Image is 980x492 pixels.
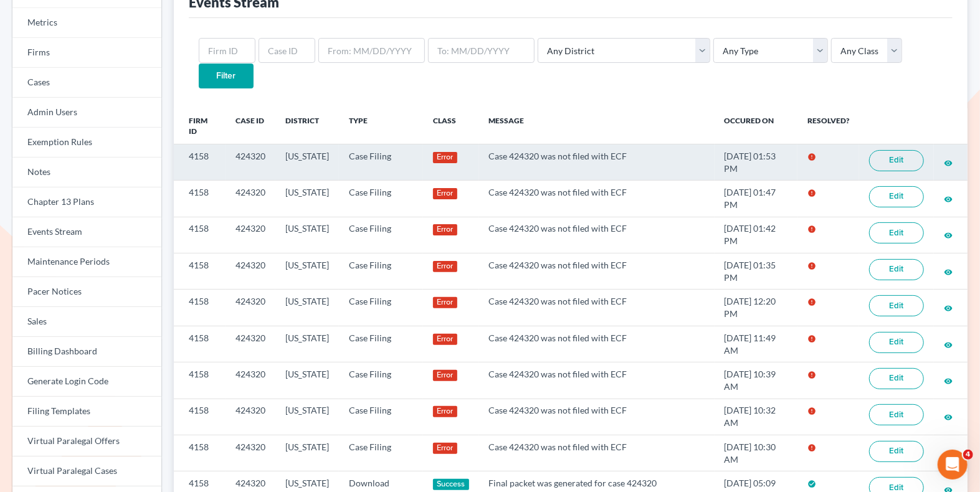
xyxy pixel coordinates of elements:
i: visibility [944,268,953,277]
a: Edit [869,222,924,244]
th: Case ID [226,108,275,144]
td: 424320 [226,181,275,217]
td: 424320 [226,253,275,290]
a: Sales [12,307,161,337]
div: Error [433,261,457,272]
th: Firm ID [174,108,226,144]
i: error [807,443,816,452]
td: [DATE] 11:49 AM [715,326,797,362]
div: Error [433,188,457,199]
i: error [807,189,816,197]
a: Maintenance Periods [12,247,161,277]
td: 4158 [174,362,226,399]
td: [DATE] 01:53 PM [715,144,797,180]
div: Error [433,406,457,417]
td: 424320 [226,435,275,471]
td: 424320 [226,362,275,399]
td: [DATE] 01:35 PM [715,253,797,290]
td: Case 424320 was not filed with ECF [479,362,715,399]
td: Case Filing [339,435,423,471]
a: visibility [944,339,953,349]
td: 424320 [226,399,275,435]
i: visibility [944,341,953,349]
input: Firm ID [199,38,255,63]
i: error [807,153,816,161]
a: visibility [944,266,953,277]
input: Filter [199,64,254,88]
td: 4158 [174,326,226,362]
a: visibility [944,193,953,204]
iframe: Intercom live chat [938,450,968,480]
td: [US_STATE] [275,253,339,290]
td: 4158 [174,290,226,326]
a: Admin Users [12,98,161,128]
div: Error [433,334,457,345]
a: Edit [869,186,924,207]
a: visibility [944,157,953,168]
a: Chapter 13 Plans [12,187,161,217]
div: Success [433,479,469,490]
input: To: MM/DD/YYYY [428,38,535,63]
td: Case 424320 was not filed with ECF [479,435,715,471]
a: Metrics [12,8,161,38]
a: Virtual Paralegal Offers [12,427,161,457]
a: Exemption Rules [12,128,161,158]
th: District [275,108,339,144]
div: Error [433,224,457,235]
td: [DATE] 10:30 AM [715,435,797,471]
a: Pacer Notices [12,277,161,307]
a: Edit [869,404,924,425]
a: Filing Templates [12,397,161,427]
td: [DATE] 01:42 PM [715,217,797,253]
a: Edit [869,368,924,389]
a: Edit [869,150,924,171]
td: 4158 [174,253,226,290]
td: Case Filing [339,290,423,326]
td: [US_STATE] [275,399,339,435]
a: Edit [869,441,924,462]
i: error [807,334,816,343]
a: Edit [869,259,924,280]
div: Error [433,370,457,381]
a: Virtual Paralegal Cases [12,457,161,486]
i: visibility [944,304,953,313]
td: 4158 [174,399,226,435]
a: Edit [869,295,924,316]
td: Case Filing [339,181,423,217]
i: error [807,225,816,234]
td: Case Filing [339,144,423,180]
td: 4158 [174,217,226,253]
i: error [807,298,816,306]
td: 424320 [226,290,275,326]
div: Error [433,152,457,163]
i: visibility [944,231,953,240]
td: Case 424320 was not filed with ECF [479,181,715,217]
td: [US_STATE] [275,435,339,471]
i: check_circle [807,480,816,488]
span: 4 [963,450,973,460]
td: Case 424320 was not filed with ECF [479,144,715,180]
td: [US_STATE] [275,290,339,326]
td: [DATE] 10:39 AM [715,362,797,399]
td: Case 424320 was not filed with ECF [479,253,715,290]
a: visibility [944,229,953,240]
td: Case 424320 was not filed with ECF [479,290,715,326]
td: Case Filing [339,253,423,290]
th: Resolved? [797,108,859,144]
i: error [807,371,816,379]
td: Case 424320 was not filed with ECF [479,217,715,253]
a: Edit [869,332,924,353]
td: 4158 [174,435,226,471]
td: [US_STATE] [275,362,339,399]
td: Case 424320 was not filed with ECF [479,399,715,435]
input: Case ID [259,38,315,63]
i: visibility [944,377,953,386]
td: [DATE] 01:47 PM [715,181,797,217]
i: error [807,262,816,270]
a: Notes [12,158,161,187]
input: From: MM/DD/YYYY [318,38,425,63]
a: Events Stream [12,217,161,247]
td: Case Filing [339,362,423,399]
i: visibility [944,195,953,204]
div: Error [433,443,457,454]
